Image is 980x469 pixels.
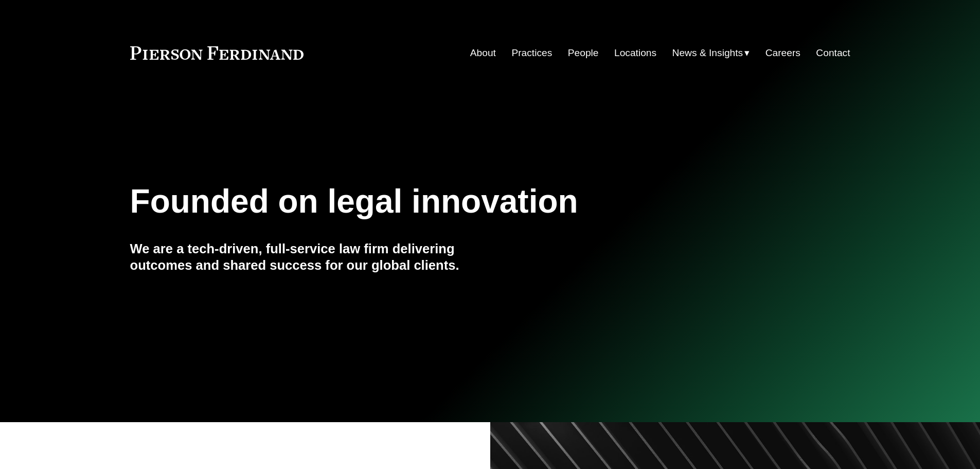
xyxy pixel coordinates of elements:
a: Contact [816,43,850,63]
a: Careers [765,43,800,63]
h4: We are a tech-driven, full-service law firm delivering outcomes and shared success for our global... [130,240,490,274]
a: folder dropdown [672,43,750,63]
span: News & Insights [672,44,743,62]
a: People [568,43,599,63]
a: Locations [614,43,656,63]
a: About [470,43,496,63]
h1: Founded on legal innovation [130,183,730,220]
a: Practices [511,43,552,63]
